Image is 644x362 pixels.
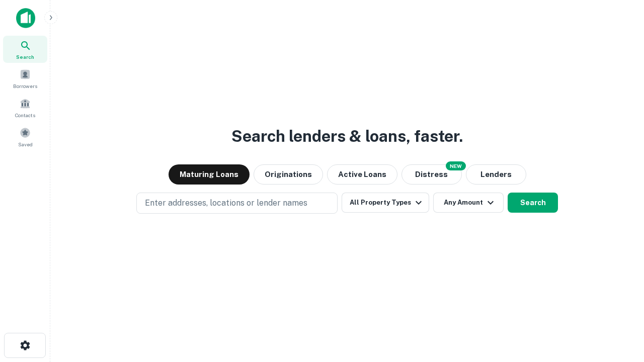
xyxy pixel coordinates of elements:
[446,161,466,170] div: NEW
[13,82,37,90] span: Borrowers
[342,193,429,213] button: All Property Types
[18,140,33,148] span: Saved
[327,164,397,185] button: Active Loans
[3,36,47,63] a: Search
[145,197,307,209] p: Enter addresses, locations or lender names
[231,124,463,148] h3: Search lenders & loans, faster.
[433,193,504,213] button: Any Amount
[3,123,47,150] a: Saved
[15,111,35,119] span: Contacts
[16,8,35,28] img: capitalize-icon.png
[594,282,644,330] iframe: Chat Widget
[169,164,250,185] button: Maturing Loans
[3,94,47,121] a: Contacts
[254,164,323,185] button: Originations
[136,193,338,214] button: Enter addresses, locations or lender names
[16,53,34,61] span: Search
[401,164,462,185] button: Search distressed loans with lien and other non-mortgage details.
[466,164,526,185] button: Lenders
[3,65,47,92] a: Borrowers
[508,193,558,213] button: Search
